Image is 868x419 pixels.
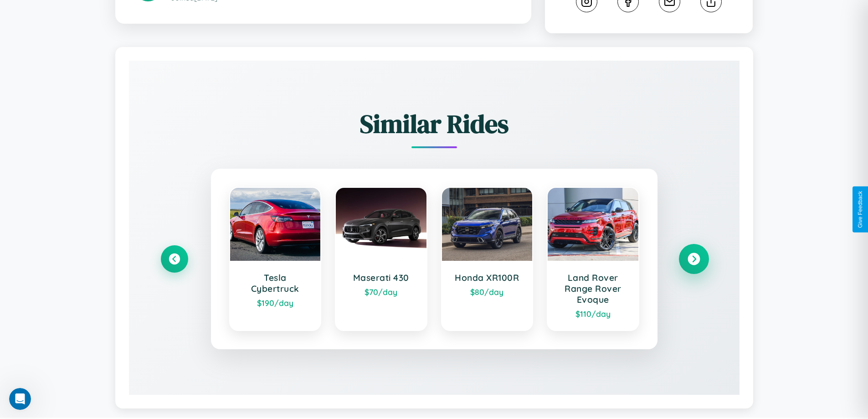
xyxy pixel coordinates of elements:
[547,187,639,331] a: Land Rover Range Rover Evoque$110/day
[451,287,524,297] div: $ 80 /day
[451,272,524,283] h3: Honda XR100R
[239,298,312,308] div: $ 190 /day
[161,106,708,141] h2: Similar Rides
[441,187,534,331] a: Honda XR100R$80/day
[239,272,312,294] h3: Tesla Cybertruck
[345,287,417,297] div: $ 70 /day
[9,388,31,410] iframe: Intercom live chat
[229,187,322,331] a: Tesla Cybertruck$190/day
[345,272,417,283] h3: Maserati 430
[335,187,427,331] a: Maserati 430$70/day
[557,309,629,319] div: $ 110 /day
[857,191,863,228] div: Give Feedback
[557,272,629,305] h3: Land Rover Range Rover Evoque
